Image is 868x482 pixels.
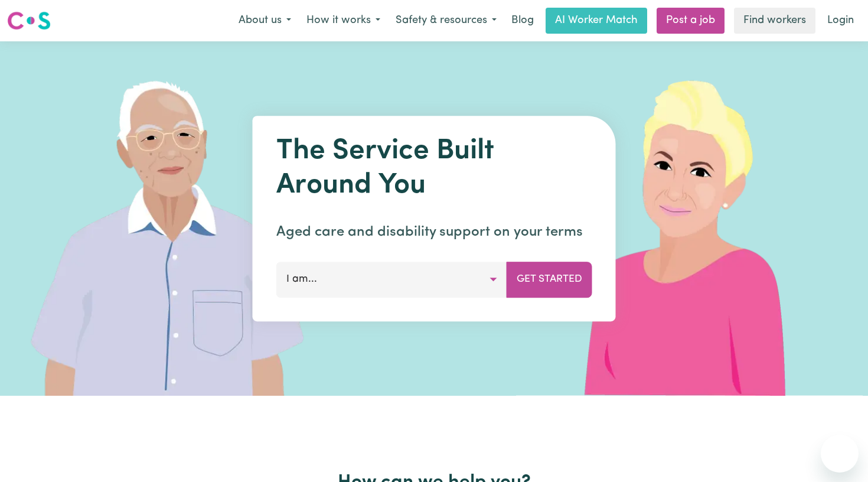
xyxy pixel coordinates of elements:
button: How it works [299,8,388,33]
button: About us [231,8,299,33]
a: AI Worker Match [546,8,647,34]
button: I am... [276,262,507,297]
p: Aged care and disability support on your terms [276,222,592,243]
a: Careseekers logo [7,7,51,34]
a: Post a job [657,8,725,34]
button: Safety & resources [388,8,504,33]
h1: The Service Built Around You [276,135,592,203]
a: Blog [504,8,541,34]
a: Find workers [734,8,815,34]
button: Get Started [507,262,592,297]
img: Careseekers logo [7,10,51,31]
iframe: Button to launch messaging window [821,435,859,473]
a: Login [820,8,861,34]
